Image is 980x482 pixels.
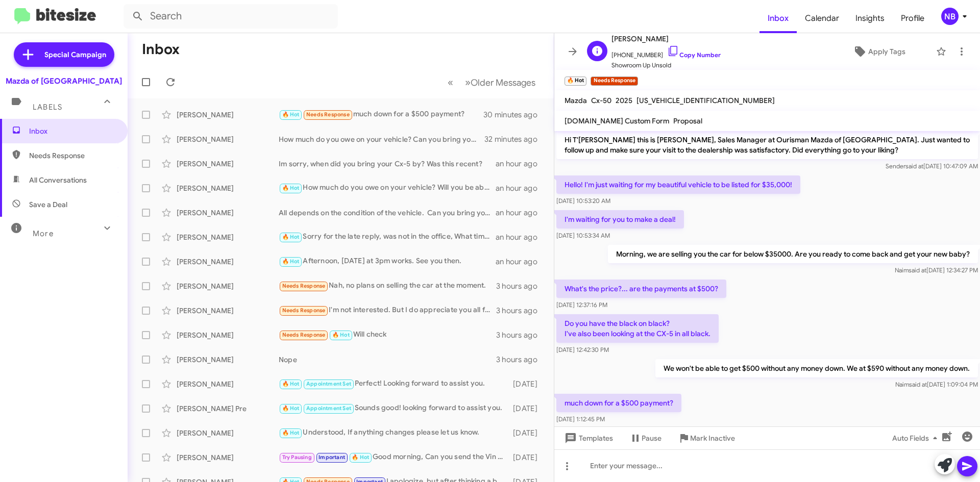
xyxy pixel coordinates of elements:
[690,429,735,447] span: Mark Inactive
[177,134,279,144] div: [PERSON_NAME]
[886,162,978,170] span: Sender [DATE] 10:47:09 AM
[459,72,542,93] button: Next
[282,332,326,338] span: Needs Response
[484,110,546,120] div: 30 minutes ago
[279,305,496,316] div: I'm not interested. But I do appreciate you all for taking such good care of my car. I'll be in s...
[556,280,726,298] p: What's the price?... are the payments at $500?
[941,8,959,25] div: NB
[496,330,546,340] div: 3 hours ago
[33,229,54,238] span: More
[29,199,67,210] span: Save a Deal
[442,72,542,93] nav: Page navigation example
[177,183,279,193] div: [PERSON_NAME]
[673,116,702,125] span: Proposal
[279,208,496,218] div: All depends on the condition of the vehicle. Can you bring your vehicle by?
[508,428,546,438] div: [DATE]
[591,96,611,105] span: Cx-50
[797,4,847,33] a: Calendar
[556,394,681,412] p: much down for a $500 payment?
[29,150,116,161] span: Needs Response
[177,159,279,169] div: [PERSON_NAME]
[177,354,279,365] div: [PERSON_NAME]
[6,76,122,86] div: Mazda of [GEOGRAPHIC_DATA]
[642,429,661,447] span: Pause
[933,8,969,25] button: NB
[556,197,610,205] span: [DATE] 10:53:20 AM
[279,134,484,144] div: How much do you owe on your vehicle? Can you bring your vehicle by?
[279,329,496,341] div: Will check
[177,257,279,267] div: [PERSON_NAME]
[556,131,978,159] p: Hi T'[PERSON_NAME] this is [PERSON_NAME], Sales Manager at Ourisman Mazda of [GEOGRAPHIC_DATA]. J...
[496,232,546,242] div: an hour ago
[352,454,369,461] span: 🔥 Hot
[565,116,669,125] span: [DOMAIN_NAME] Custom Form
[279,109,484,120] div: much down for a $500 payment?
[565,77,586,86] small: 🔥 Hot
[279,182,496,194] div: How much do you owe on your vehicle? Will you be able to bring your vehicle by?
[177,428,279,438] div: [PERSON_NAME]
[892,429,941,447] span: Auto Fields
[279,159,496,169] div: Im sorry, when did you bring your Cx-5 by? Was this recent?
[124,4,338,29] input: Search
[884,429,949,447] button: Auto Fields
[465,76,471,89] span: »
[177,330,279,340] div: [PERSON_NAME]
[282,185,300,191] span: 🔥 Hot
[177,281,279,291] div: [PERSON_NAME]
[508,452,546,463] div: [DATE]
[448,76,453,89] span: «
[318,454,345,461] span: Important
[279,231,496,243] div: Sorry for the late reply, was not in the office, What time are you available to bring the vehicle...
[759,4,797,33] a: Inbox
[279,378,508,390] div: Perfect! Looking forward to assist you.
[279,402,508,414] div: Sounds good! looking forward to assist you.
[909,380,927,388] span: said at
[621,429,670,447] button: Pause
[496,354,546,365] div: 3 hours ago
[496,281,546,291] div: 3 hours ago
[177,379,279,389] div: [PERSON_NAME]
[177,452,279,463] div: [PERSON_NAME]
[508,403,546,414] div: [DATE]
[279,427,508,439] div: Understood, If anything changes please let us know.
[893,4,933,33] a: Profile
[142,41,180,58] h1: Inbox
[556,175,800,194] p: Hello! I'm just waiting for my beautiful vehicle to be listed for $35,000!
[279,354,496,365] div: Nope
[636,96,775,105] span: [US_VEHICLE_IDENTIFICATION_NUMBER]
[306,111,350,118] span: Needs Response
[282,380,300,387] span: 🔥 Hot
[611,33,721,45] span: [PERSON_NAME]
[279,451,508,463] div: Good morning, Can you send the Vin and miles to your vehicle?
[282,258,300,265] span: 🔥 Hot
[484,134,546,144] div: 32 minutes ago
[667,51,721,59] a: Copy Number
[177,306,279,316] div: [PERSON_NAME]
[554,429,621,447] button: Templates
[496,208,546,218] div: an hour ago
[177,110,279,120] div: [PERSON_NAME]
[282,454,312,461] span: Try Pausing
[670,429,743,447] button: Mark Inactive
[177,403,279,414] div: [PERSON_NAME] Pre
[496,306,546,316] div: 3 hours ago
[14,42,114,67] a: Special Campaign
[282,429,300,436] span: 🔥 Hot
[556,346,609,353] span: [DATE] 12:42:30 PM
[847,4,893,33] a: Insights
[895,266,978,274] span: Naim [DATE] 12:34:27 PM
[282,111,300,118] span: 🔥 Hot
[282,234,300,240] span: 🔥 Hot
[282,405,300,412] span: 🔥 Hot
[611,45,721,60] span: [PHONE_NUMBER]
[279,280,496,292] div: Nah, no plans on selling the car at the moment.
[496,257,546,267] div: an hour ago
[616,96,632,105] span: 2025
[177,232,279,242] div: [PERSON_NAME]
[29,175,87,185] span: All Conversations
[332,332,350,338] span: 🔥 Hot
[608,245,978,263] p: Morning, we are selling you the car for below $35000. Are you ready to come back and get your new...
